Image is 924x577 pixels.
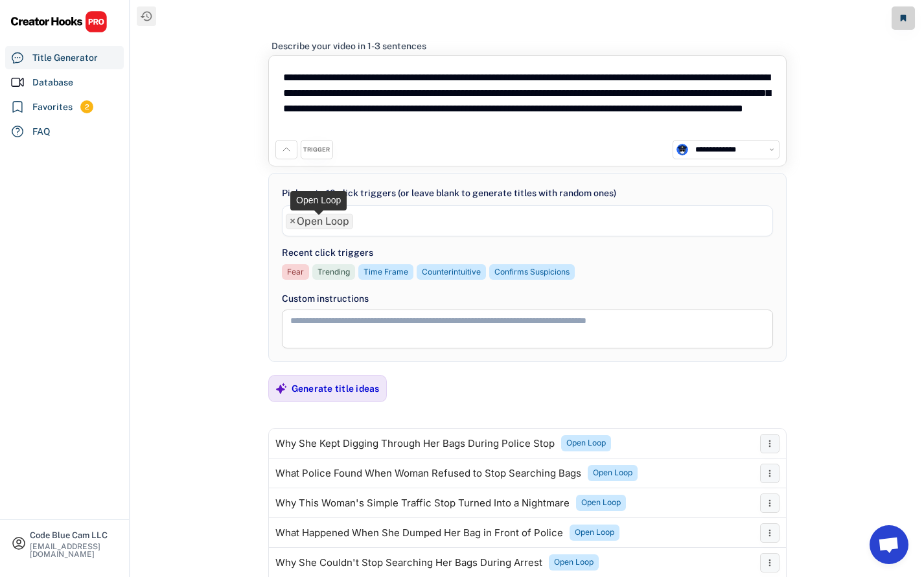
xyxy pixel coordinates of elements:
div: Describe your video in 1-3 sentences [271,40,426,52]
div: Favorites [32,100,73,114]
div: Open Loop [554,557,594,568]
div: Confirms Suspicions [494,267,570,278]
div: Why She Kept Digging Through Her Bags During Police Stop [275,438,555,449]
div: What Happened When She Dumped Her Bag in Front of Police [275,528,563,538]
div: Code Blue Cam LLC [30,531,118,539]
div: Open Loop [593,468,632,479]
div: Open Loop [575,527,614,538]
div: Custom instructions [282,292,773,306]
div: Pick up to 10 click triggers (or leave blank to generate titles with random ones) [282,187,616,200]
img: unnamed.jpg [676,144,688,155]
div: Why This Woman's Simple Traffic Stop Turned Into a Nightmare [275,498,570,508]
div: Database [32,76,73,89]
div: Recent click triggers [282,246,373,260]
div: What Police Found When Woman Refused to Stop Searching Bags [275,468,581,479]
div: TRIGGER [303,146,330,154]
div: Open Loop [581,497,621,508]
div: Open Loop [566,438,606,449]
a: Open chat [870,525,908,564]
div: Fear [287,267,304,278]
div: 2 [80,102,93,113]
span: × [290,216,295,227]
div: Time Frame [364,267,408,278]
div: FAQ [32,125,51,139]
img: CHPRO%20Logo.svg [10,10,108,33]
div: Counterintuitive [422,267,481,278]
div: Trending [318,267,350,278]
div: [EMAIL_ADDRESS][DOMAIN_NAME] [30,543,118,558]
div: Why She Couldn't Stop Searching Her Bags During Arrest [275,558,542,568]
div: Generate title ideas [292,383,380,394]
div: Title Generator [32,51,98,65]
li: Open Loop [286,214,353,229]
